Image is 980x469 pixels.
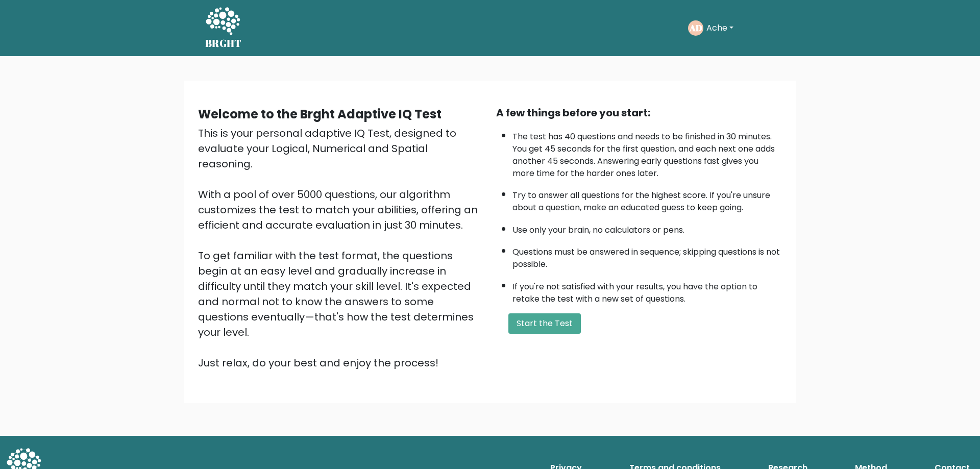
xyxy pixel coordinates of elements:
[508,313,581,334] button: Start the Test
[198,106,442,122] b: Welcome to the Brght Adaptive IQ Test
[512,276,782,305] li: If you're not satisfied with your results, you have the option to retake the test with a new set ...
[205,37,242,50] h5: BRGHT
[496,105,782,120] div: A few things before you start:
[512,184,782,214] li: Try to answer all questions for the highest score. If you're unsure about a question, make an edu...
[512,126,782,180] li: The test has 40 questions and needs to be finished in 30 minutes. You get 45 seconds for the firs...
[703,21,737,35] button: Ache
[198,126,484,371] div: This is your personal adaptive IQ Test, designed to evaluate your Logical, Numerical and Spatial ...
[205,4,242,52] a: BRGHT
[512,241,782,270] li: Questions must be answered in sequence; skipping questions is not possible.
[512,219,782,236] li: Use only your brain, no calculators or pens.
[689,22,702,34] text: AD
